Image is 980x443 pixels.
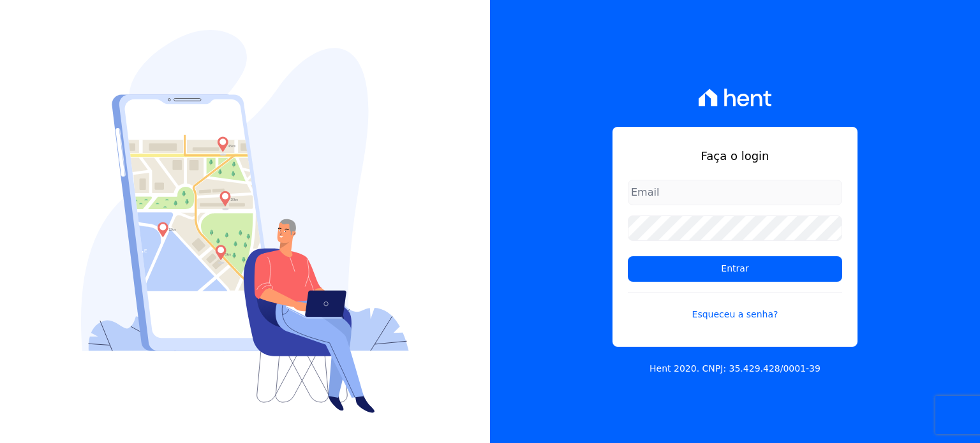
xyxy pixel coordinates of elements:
[628,147,842,164] h1: Faça o login
[81,30,409,413] img: Login
[650,362,820,375] p: Hent 2020. CNPJ: 35.429.428/0001-39
[628,180,842,205] input: Email
[628,256,842,282] input: Entrar
[628,292,842,321] a: Esqueceu a senha?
